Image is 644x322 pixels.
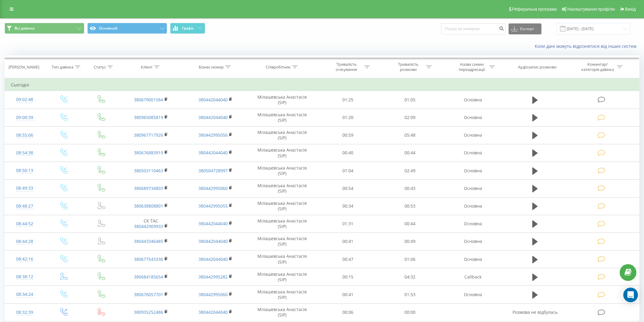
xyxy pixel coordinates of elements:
a: 380689734803 [134,185,163,191]
div: 08:44:52 [11,218,38,230]
div: 08:50:13 [11,165,38,177]
td: 00:47 [317,250,379,268]
a: 380965085819 [134,114,163,120]
a: 380442044040 [198,97,228,103]
div: Тривалість очікування [330,62,363,72]
td: 00:40 [317,144,379,162]
td: Мілашевська Анастасія (SIP) [247,180,317,197]
a: 380442995060 [198,292,228,297]
div: 08:49:33 [11,182,38,194]
div: Бізнес номер [199,65,224,70]
td: Мілашевська Анастасія (SIP) [247,303,317,321]
span: Реферальна програма [512,7,557,12]
td: 00:41 [317,286,379,303]
td: Мілашевська Анастасія (SIP) [247,91,317,109]
div: 09:02:48 [11,94,38,106]
td: 00:15 [317,268,379,286]
td: 00:59 [317,126,379,144]
a: 380684185654 [134,274,163,280]
span: Налаштування профілю [567,7,615,12]
div: 08:44:28 [11,236,38,247]
a: 380967717926 [134,132,163,138]
td: Callback [441,268,506,286]
a: 380442044040 [198,221,228,226]
div: 08:34:24 [11,289,38,300]
td: СК ТАС [119,215,183,233]
a: 380442995282 [198,274,228,280]
td: 00:06 [317,303,379,321]
td: Основна [441,180,506,197]
a: 380443346485 [134,238,163,244]
a: 380503110463 [134,168,163,173]
td: 01:06 [379,250,441,268]
div: Аудіозапис розмови [518,65,556,70]
span: Всі дзвінки [15,26,35,31]
td: Мілашевська Анастасія (SIP) [247,250,317,268]
div: Тривалість розмови [392,62,425,72]
td: 00:49 [379,233,441,250]
td: Мілашевська Анастасія (SIP) [247,268,317,286]
td: Основна [441,197,506,215]
td: 01:53 [379,286,441,303]
a: 380677543336 [134,256,163,262]
td: 01:25 [317,91,379,109]
td: 04:32 [379,268,441,286]
td: Основна [441,109,506,126]
td: Мілашевська Анастасія (SIP) [247,126,317,144]
div: Open Intercom Messenger [623,288,638,302]
a: 380638808801 [134,203,163,209]
div: 08:42:16 [11,253,38,265]
span: Вихід [625,7,636,12]
td: 02:49 [379,162,441,180]
a: 380442044040 [198,238,228,244]
a: 380935252486 [134,309,163,315]
td: 00:34 [317,197,379,215]
a: 380442044040 [198,114,228,120]
td: 05:48 [379,126,441,144]
td: Мілашевська Анастасія (SIP) [247,162,317,180]
td: Основна [441,144,506,162]
a: 380442995060 [198,185,228,191]
button: Експорт [509,23,541,34]
td: Сьогодні [5,79,639,91]
span: Розмова не відбулась [513,309,558,315]
a: 380676057701 [134,292,163,297]
div: 09:00:39 [11,112,38,124]
td: Основна [441,91,506,109]
a: 380442044040 [198,150,228,156]
td: Мілашевська Анастасія (SIP) [247,144,317,162]
td: Мілашевська Анастасія (SIP) [247,233,317,250]
div: Коментар/категорія дзвінка [580,62,615,72]
div: 08:54:38 [11,147,38,159]
a: 380442909933 [134,223,163,229]
button: Графік [170,23,205,34]
td: Мілашевська Анастасія (SIP) [247,197,317,215]
a: Коли дані можуть відрізнятися вiд інших систем [535,43,639,49]
div: Назва схеми переадресації [455,62,488,72]
td: Мілашевська Анастасія (SIP) [247,109,317,126]
a: 380442044040 [198,309,228,315]
div: 08:32:39 [11,306,38,318]
td: 00:43 [379,180,441,197]
td: 00:54 [317,180,379,197]
div: Тип дзвінка [52,65,73,70]
td: 01:20 [317,109,379,126]
input: Пошук за номером [441,23,506,34]
div: 08:48:27 [11,200,38,212]
td: Основна [441,233,506,250]
td: Основна [441,162,506,180]
a: 380679001584 [134,97,163,103]
td: Основна [441,215,506,233]
div: Співробітник [266,65,291,70]
td: 00:53 [379,197,441,215]
div: Клієнт [141,65,152,70]
td: 01:04 [317,162,379,180]
a: 380504728997 [198,168,228,173]
div: Статус [94,65,106,70]
td: Основна [441,286,506,303]
a: 380442995055 [198,203,228,209]
td: Мілашевська Анастасія (SIP) [247,215,317,233]
div: 08:38:12 [11,271,38,283]
button: Основний [87,23,167,34]
td: 00:00 [379,303,441,321]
